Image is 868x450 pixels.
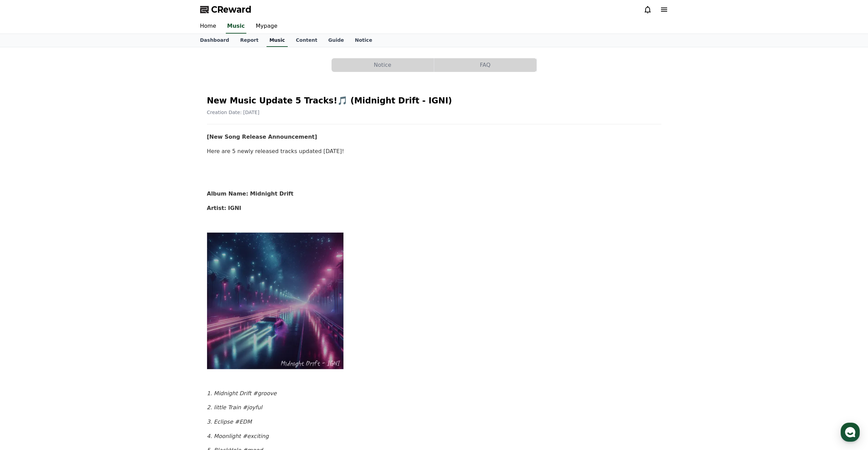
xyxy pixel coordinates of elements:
[207,205,226,211] strong: Artist:
[207,418,252,425] em: 3. Eclipse #EDM
[235,34,264,47] a: Report
[207,95,661,106] h2: New Music Update 5 Tracks!🎵 (Midnight Drift - IGNI)
[267,34,287,47] a: Music
[434,58,537,72] a: FAQ
[195,19,222,34] a: Home
[17,227,29,233] span: Home
[323,34,349,47] a: Guide
[349,34,378,47] a: Notice
[207,147,661,156] p: Here are 5 newly released tracks updated [DATE]!
[250,190,294,197] strong: Midnight Drift
[228,205,241,211] strong: IGNI
[434,58,536,72] button: FAQ
[207,232,344,369] img: YY09Sep%2019,%202025102447_7fc1f49f2383e5c809bd05b5bff92047c2da3354e558a5d1daa46df5272a26ff.webp
[290,34,323,47] a: Content
[207,404,262,411] em: 2. little Train #joyful
[57,228,77,233] span: Messages
[207,390,277,397] em: 1. Midnight Drift #groove
[207,190,248,197] strong: Album Name:
[2,217,45,234] a: Home
[101,227,118,233] span: Settings
[207,134,317,140] strong: [New Song Release Announcement]
[207,110,260,115] span: Creation Date: [DATE]
[332,58,434,72] button: Notice
[250,19,283,34] a: Mypage
[88,217,131,234] a: Settings
[200,4,251,15] a: CReward
[207,433,269,439] em: 4. Moonlight #exciting
[211,4,251,15] span: CReward
[226,19,246,34] a: Music
[332,58,434,72] a: Notice
[195,34,235,47] a: Dashboard
[45,217,88,234] a: Messages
